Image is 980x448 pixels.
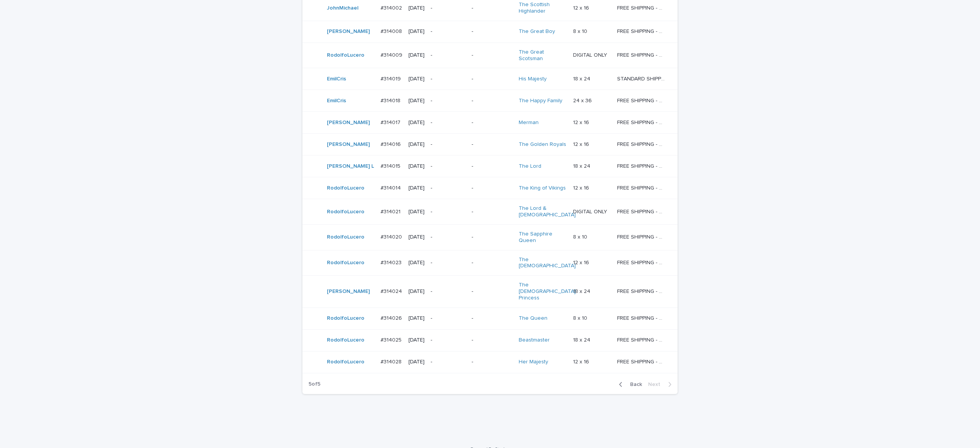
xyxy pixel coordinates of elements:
p: - [431,76,465,82]
p: 12 x 16 [573,183,591,191]
tr: EmilCris #314018#314018 [DATE]--The Happy Family 24 x 3624 x 36 FREE SHIPPING - preview in 1-2 bu... [302,90,678,112]
p: DIGITAL ONLY [573,51,609,59]
span: Back [626,382,642,387]
p: FREE SHIPPING - preview in 1-2 business days, after your approval delivery will take 5-10 b.d. [617,27,666,35]
tr: RodolfoLucero #314020#314020 [DATE]--The Sapphire Queen 8 x 108 x 10 FREE SHIPPING - preview in 1... [302,224,678,250]
a: The Great Scotsman [519,49,567,62]
p: - [472,315,513,322]
a: Merman [519,119,539,126]
p: FREE SHIPPING - preview in 1-2 business days, after your approval delivery will take 5-10 b.d. [617,183,666,191]
p: - [431,315,465,322]
p: - [472,185,513,191]
p: [DATE] [408,234,425,240]
p: 18 x 24 [573,74,592,82]
a: Beastmaster [519,337,550,343]
a: RodolfoLucero [327,315,364,322]
p: - [431,185,465,191]
p: [DATE] [408,209,425,215]
button: Back [613,381,645,388]
p: [DATE] [408,5,425,11]
p: DIGITAL ONLY [573,207,609,215]
p: - [472,234,513,240]
p: FREE SHIPPING - preview in 1-2 business days, after your approval delivery will take 5-10 b.d. [617,287,666,295]
a: RodolfoLucero [327,185,364,191]
tr: RodolfoLucero #314026#314026 [DATE]--The Queen 8 x 108 x 10 FREE SHIPPING - preview in 1-2 busine... [302,307,678,329]
a: EmilCris [327,76,346,82]
p: - [472,260,513,266]
p: - [431,234,465,240]
tr: RodolfoLucero #314014#314014 [DATE]--The King of Vikings 12 x 1612 x 16 FREE SHIPPING - preview i... [302,177,678,199]
p: - [431,163,465,170]
p: 8 x 10 [573,314,589,322]
p: 18 x 24 [573,162,592,170]
tr: [PERSON_NAME] #314008#314008 [DATE]--The Great Boy 8 x 108 x 10 FREE SHIPPING - preview in 1-2 bu... [302,21,678,43]
p: [DATE] [408,98,425,104]
tr: RodolfoLucero #314021#314021 [DATE]--The Lord & [DEMOGRAPHIC_DATA] DIGITAL ONLYDIGITAL ONLY FREE ... [302,199,678,225]
p: [DATE] [408,141,425,148]
p: [DATE] [408,260,425,266]
a: The Great Boy [519,28,555,35]
p: STANDARD SHIPPING -preview in 1-2 business days,after your approval delivery will take 6-11 busin... [617,74,666,82]
p: - [472,288,513,295]
p: #314025 [381,335,403,343]
p: #314028 [381,357,403,365]
a: JohnMichael [327,5,358,11]
p: 12 x 16 [573,3,591,11]
a: RodolfoLucero [327,234,364,240]
a: The Lord [519,163,541,170]
p: - [431,359,465,365]
p: #314015 [381,162,402,170]
p: FREE SHIPPING - preview in 1-2 business days, after your approval delivery will take 5-10 b.d. [617,140,666,148]
a: RodolfoLucero [327,359,364,365]
p: FREE SHIPPING - preview in 1-2 business days, after your approval delivery will take 5-10 b.d. [617,3,666,11]
p: [DATE] [408,315,425,322]
a: RodolfoLucero [327,209,364,215]
p: FREE SHIPPING - preview in 1-2 business days, after your approval delivery will take 5-10 b.d. [617,232,666,240]
p: - [472,209,513,215]
p: #314014 [381,183,402,191]
p: #314023 [381,258,403,266]
p: #314021 [381,207,402,215]
p: - [472,76,513,82]
p: [DATE] [408,288,425,295]
tr: RodolfoLucero #314028#314028 [DATE]--Her Majesty 12 x 1612 x 16 FREE SHIPPING - preview in 1-2 bu... [302,351,678,373]
p: - [431,337,465,343]
tr: [PERSON_NAME] L #314015#314015 [DATE]--The Lord 18 x 2418 x 24 FREE SHIPPING - preview in 1-2 bus... [302,155,678,177]
p: - [472,28,513,35]
p: FREE SHIPPING - preview in 1-2 business days, after your approval delivery will take 5-10 b.d. [617,207,666,215]
p: FREE SHIPPING - preview in 1-2 business days, after your approval delivery will take 5-10 b.d. [617,162,666,170]
p: 8 x 10 [573,27,589,35]
p: [DATE] [408,119,425,126]
span: Next [648,382,665,387]
a: The Golden Royals [519,141,566,148]
p: [DATE] [408,76,425,82]
p: 24 x 36 [573,96,593,104]
a: His Majesty [519,76,547,82]
p: #314009 [381,51,404,59]
p: #314002 [381,3,403,11]
p: [DATE] [408,163,425,170]
p: - [472,52,513,59]
p: 12 x 16 [573,118,591,126]
a: The Queen [519,315,547,322]
p: #314018 [381,96,402,104]
p: - [472,5,513,11]
p: #314019 [381,74,402,82]
p: #314026 [381,314,403,322]
p: 18 x 24 [573,335,592,343]
p: 18 x 24 [573,287,592,295]
p: - [431,98,465,104]
p: #314017 [381,118,402,126]
a: The [DEMOGRAPHIC_DATA] [519,257,576,270]
p: [DATE] [408,28,425,35]
p: - [431,5,465,11]
a: RodolfoLucero [327,260,364,266]
tr: EmilCris #314019#314019 [DATE]--His Majesty 18 x 2418 x 24 STANDARD SHIPPING -preview in 1-2 busi... [302,68,678,90]
p: - [472,359,513,365]
p: 12 x 16 [573,258,591,266]
p: - [431,260,465,266]
a: The Happy Family [519,98,562,104]
a: [PERSON_NAME] [327,288,370,295]
p: 5 of 5 [302,375,327,394]
tr: [PERSON_NAME] #314017#314017 [DATE]--Merman 12 x 1612 x 16 FREE SHIPPING - preview in 1-2 busines... [302,112,678,134]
